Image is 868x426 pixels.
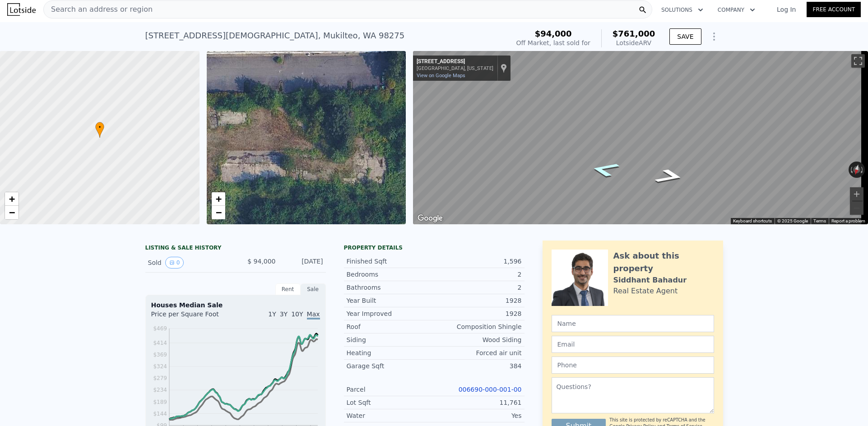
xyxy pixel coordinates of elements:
div: Roof [347,322,434,331]
div: Year Improved [347,309,434,318]
span: Max [307,310,320,319]
div: Water [347,411,434,420]
button: Zoom out [850,201,863,215]
tspan: $414 [153,340,167,346]
a: Show location on map [501,63,507,73]
div: Bedrooms [347,270,434,279]
input: Email [552,336,714,353]
div: Lot Sqft [347,398,434,407]
div: 11,761 [434,398,522,407]
div: Parcel [347,385,434,394]
div: 1928 [434,309,522,318]
button: View historical data [165,257,184,269]
div: Off Market, last sold for [516,38,590,47]
img: Google [415,213,445,224]
div: Ask about this property [613,250,714,275]
span: 3Y [280,310,288,318]
button: Reset the view [851,161,862,179]
span: + [215,193,221,204]
button: Keyboard shortcuts [733,218,772,224]
div: Finished Sqft [347,257,434,266]
button: Solutions [654,2,710,18]
tspan: $189 [153,399,167,405]
div: [DATE] [283,257,323,269]
div: 2 [434,283,522,292]
a: Zoom out [5,206,19,219]
span: • [95,123,104,131]
div: Heating [347,348,434,357]
a: Open this area in Google Maps (opens a new window) [415,213,445,224]
div: 1928 [434,296,522,305]
a: Log In [766,5,807,14]
a: Terms (opens in new tab) [813,218,826,223]
tspan: $369 [153,352,167,358]
span: $761,000 [613,29,655,38]
a: View on Google Maps [417,73,465,79]
div: Houses Median Sale [151,301,320,310]
div: Wood Siding [434,335,522,344]
div: Lotside ARV [613,38,655,47]
div: [STREET_ADDRESS] [417,58,493,65]
button: Zoom in [850,187,863,201]
button: Show Options [705,28,723,46]
button: SAVE [669,28,701,45]
a: Zoom out [212,206,225,219]
div: Bathrooms [347,283,434,292]
div: LISTING & SALE HISTORY [145,244,326,253]
div: Siddhant Bahadur [613,275,687,286]
div: Composition Shingle [434,322,522,331]
span: − [215,207,221,218]
div: 2 [434,270,522,279]
span: 1Y [268,310,276,318]
div: Sold [148,257,228,269]
div: [GEOGRAPHIC_DATA], [US_STATE] [417,65,493,71]
div: Real Estate Agent [613,286,678,296]
input: Phone [552,357,714,374]
a: 006690-000-001-00 [459,386,522,393]
tspan: $279 [153,375,167,381]
a: Zoom in [5,192,19,206]
a: Zoom in [212,192,225,206]
button: Rotate counterclockwise [849,162,854,178]
tspan: $324 [153,363,167,370]
div: 1,596 [434,257,522,266]
path: Go West, 80th St SW [642,165,697,187]
div: Yes [434,411,522,420]
div: Garage Sqft [347,361,434,370]
span: Search an address or region [44,4,153,15]
span: $94,000 [535,29,572,38]
path: Go East, 80th St SW [578,158,632,181]
div: Street View [413,51,868,224]
div: Siding [347,335,434,344]
span: + [9,193,15,204]
tspan: $469 [153,325,167,332]
div: 384 [434,361,522,370]
tspan: $144 [153,411,167,417]
tspan: $234 [153,387,167,393]
span: − [9,207,15,218]
a: Free Account [807,2,861,17]
input: Name [552,315,714,332]
div: Map [413,51,868,224]
img: Lotside [7,3,36,16]
span: 10Y [291,310,303,318]
span: © 2025 Google [777,218,808,223]
a: Report a problem [831,218,865,223]
div: Property details [344,244,525,251]
button: Toggle fullscreen view [851,54,865,68]
span: $ 94,000 [247,258,275,265]
div: [STREET_ADDRESS][DEMOGRAPHIC_DATA] , Mukilteo , WA 98275 [145,29,405,42]
div: Forced air unit [434,348,522,357]
div: Rent [275,283,301,295]
div: • [95,122,104,138]
button: Rotate clockwise [860,162,865,178]
div: Year Built [347,296,434,305]
div: Price per Square Foot [151,310,236,324]
div: Sale [301,283,326,295]
button: Company [710,2,762,18]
